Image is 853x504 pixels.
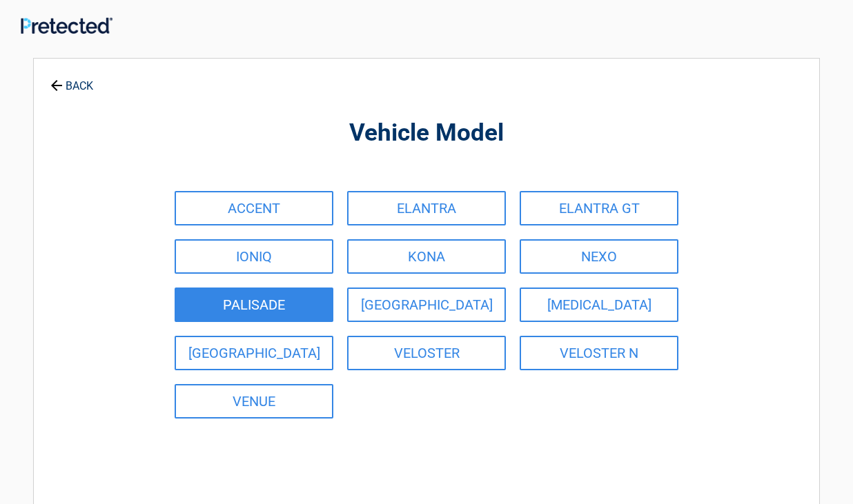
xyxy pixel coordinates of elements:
[175,239,333,274] a: IONIQ
[347,288,506,322] a: [GEOGRAPHIC_DATA]
[347,336,506,370] a: VELOSTER
[347,191,506,225] a: ELANTRA
[347,239,506,274] a: KONA
[175,336,333,370] a: [GEOGRAPHIC_DATA]
[110,117,743,150] h2: Vehicle Model
[175,288,333,322] a: PALISADE
[48,68,96,92] a: BACK
[21,17,112,34] img: Main Logo
[520,288,678,322] a: [MEDICAL_DATA]
[175,384,333,419] a: VENUE
[520,239,678,274] a: NEXO
[520,336,678,370] a: VELOSTER N
[175,191,333,225] a: ACCENT
[520,191,678,225] a: ELANTRA GT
